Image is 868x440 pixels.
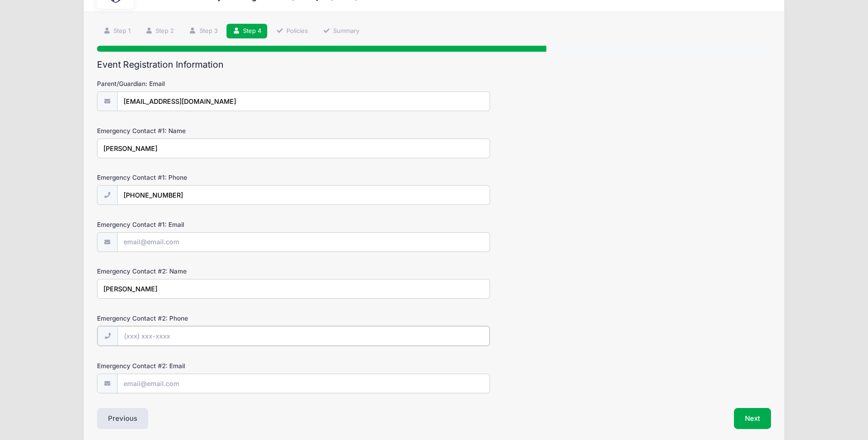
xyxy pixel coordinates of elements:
input: email@email.com [117,232,491,252]
label: Emergency Contact #1: Phone [97,173,322,182]
input: email@email.com [117,91,491,111]
label: Emergency Contact #2: Phone [97,314,322,323]
a: Step 2 [140,24,180,39]
label: Emergency Contact #1: Name [97,126,322,135]
input: (xxx) xxx-xxxx [117,185,491,205]
h2: Event Registration Information [97,59,771,70]
a: Policies [270,24,314,39]
a: Step 1 [97,24,136,39]
a: Step 3 [183,24,224,39]
label: Parent/Guardian: Email [97,79,322,88]
input: (xxx) xxx-xxxx [118,326,490,346]
label: Emergency Contact #2: Email [97,361,322,370]
input: email@email.com [117,374,491,393]
label: Emergency Contact #2: Name [97,267,322,276]
button: Next [734,408,771,429]
a: Step 4 [226,24,267,39]
button: Previous [97,408,148,429]
label: Emergency Contact #1: Email [97,220,322,229]
a: Summary [317,24,366,39]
